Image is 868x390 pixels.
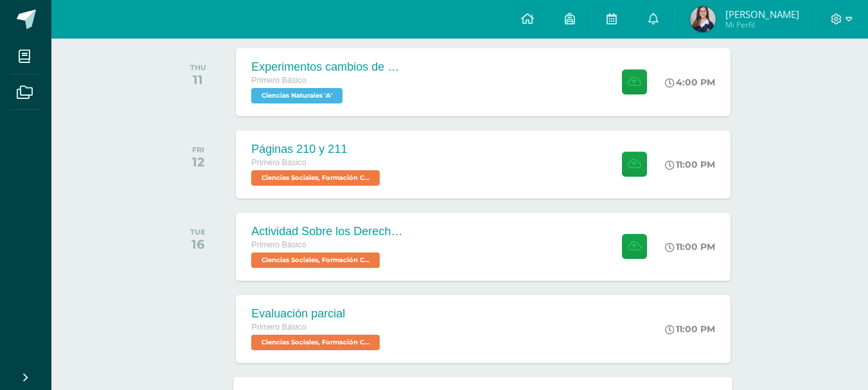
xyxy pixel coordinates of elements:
[251,240,306,249] span: Primero Básico
[251,335,380,350] span: Ciencias Sociales, Formación Ciudadana e Interculturalidad 'A'
[251,253,380,268] span: Ciencias Sociales, Formación Ciudadana e Interculturalidad 'A'
[190,63,206,72] div: THU
[665,323,715,335] div: 11:00 PM
[190,236,206,252] div: 16
[192,145,204,154] div: FRI
[725,8,799,21] span: [PERSON_NAME]
[665,76,715,88] div: 4:00 PM
[665,241,715,253] div: 11:00 PM
[190,72,206,87] div: 11
[251,307,383,321] div: Evaluación parcial
[725,19,799,30] span: Mi Perfil
[251,88,342,103] span: Ciencias Naturales 'A'
[665,159,715,170] div: 11:00 PM
[190,227,206,236] div: TUE
[690,6,716,32] img: 0646c603305e492e036751be5baa2b77.png
[251,225,405,238] div: Actividad Sobre los Derechos Humanos
[251,158,306,167] span: Primero Básico
[251,170,380,186] span: Ciencias Sociales, Formación Ciudadana e Interculturalidad 'A'
[251,143,383,156] div: Páginas 210 y 211
[251,60,405,74] div: Experimentos cambios de estado de la materia
[251,76,306,85] span: Primero Básico
[251,323,306,332] span: Primero Básico
[192,154,204,170] div: 12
